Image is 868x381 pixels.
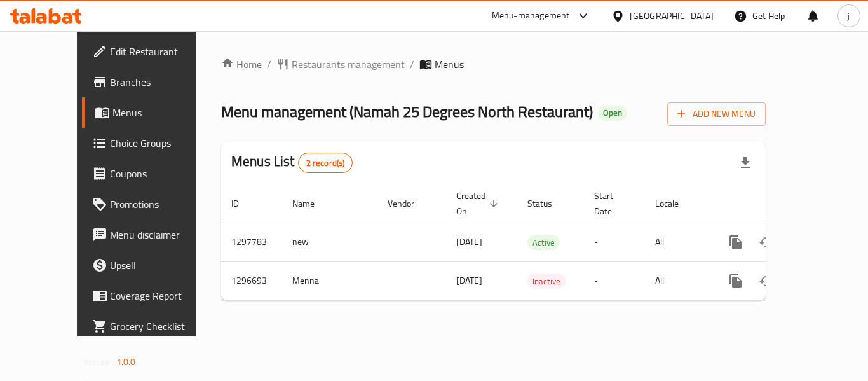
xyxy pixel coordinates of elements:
[456,272,482,289] span: [DATE]
[584,223,645,261] td: -
[110,288,212,303] span: Coverage Report
[645,261,710,300] td: All
[292,57,405,72] span: Restaurants management
[82,219,222,250] a: Menu disclaimer
[282,223,377,261] td: new
[82,158,222,189] a: Coupons
[110,44,212,59] span: Edit Restaurant
[110,319,212,334] span: Grocery Checklist
[110,74,212,90] span: Branches
[594,188,630,219] span: Start Date
[112,105,212,120] span: Menus
[410,57,414,72] li: /
[82,281,222,311] a: Coverage Report
[492,8,570,24] div: Menu-management
[630,9,714,23] div: [GEOGRAPHIC_DATA]
[388,196,431,211] span: Vendor
[598,107,627,118] span: Open
[82,67,222,97] a: Branches
[598,106,627,121] div: Open
[82,36,222,67] a: Edit Restaurant
[82,311,222,342] a: Grocery Checklist
[721,227,751,258] button: more
[110,135,212,151] span: Choice Groups
[221,261,282,300] td: 1296693
[82,97,222,128] a: Menus
[527,235,560,250] div: Active
[751,266,782,296] button: Change Status
[110,258,212,273] span: Upsell
[110,227,212,242] span: Menu disclaimer
[456,233,482,250] span: [DATE]
[221,97,593,126] span: Menu management ( Namah 25 Degrees North Restaurant )
[435,57,464,72] span: Menus
[677,106,756,122] span: Add New Menu
[527,274,566,289] div: Inactive
[667,102,766,126] button: Add New Menu
[655,196,695,211] span: Locale
[231,152,353,173] h2: Menus List
[721,266,751,296] button: more
[751,227,782,258] button: Change Status
[299,157,353,169] span: 2 record(s)
[710,184,853,223] th: Actions
[267,57,271,72] li: /
[527,196,569,211] span: Status
[231,196,255,211] span: ID
[82,189,222,219] a: Promotions
[292,196,331,211] span: Name
[83,354,114,370] span: Version:
[527,235,560,250] span: Active
[276,57,405,72] a: Restaurants management
[110,197,212,212] span: Promotions
[221,57,766,72] nav: breadcrumb
[221,57,262,72] a: Home
[116,354,136,370] span: 1.0.0
[110,166,212,181] span: Coupons
[730,148,761,178] div: Export file
[221,223,282,261] td: 1297783
[848,9,850,23] span: j
[221,184,853,301] table: enhanced table
[645,223,710,261] td: All
[282,261,377,300] td: Menna
[456,188,502,219] span: Created On
[527,274,566,289] span: Inactive
[584,261,645,300] td: -
[82,128,222,158] a: Choice Groups
[82,250,222,281] a: Upsell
